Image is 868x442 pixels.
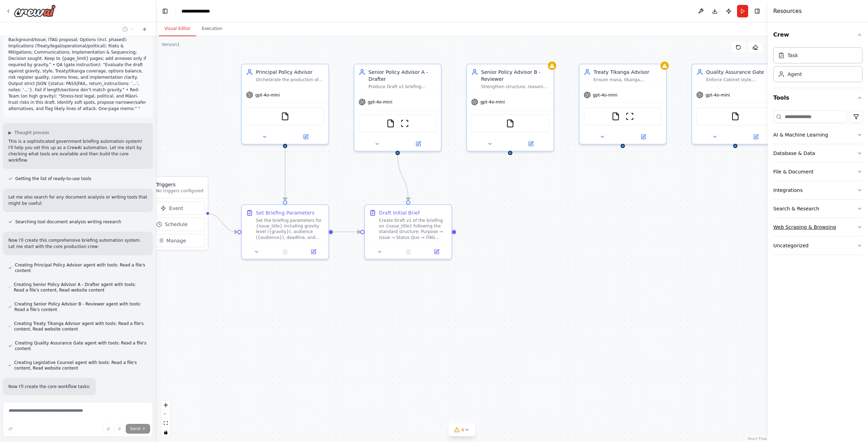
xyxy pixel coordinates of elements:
[139,25,150,33] button: Start a new chat
[156,181,203,188] h3: Triggers
[139,234,205,247] button: Manage
[398,140,438,148] button: Open in side panel
[156,188,203,194] p: No triggers configured
[368,99,392,105] span: gpt-4o-mini
[369,84,437,90] div: Produce Draft v1 briefing documents to specified {gravity} on {issue_title} following the standar...
[8,383,91,390] p: Now I'll create the core workflow tasks:
[379,209,420,216] div: Draft Initial Brief
[773,205,819,212] div: Search & Research
[162,42,180,47] div: Version 1
[139,218,205,231] button: Schedule
[301,248,325,256] button: Open in side panel
[14,282,147,293] span: Creating Senior Policy Advisor A - Drafter agent with tools: Read a file's content, Read website ...
[706,77,774,83] div: Enforce Cabinet style, fact/advice separation, Treaty and tikanga treatment, options balance, ris...
[130,426,140,432] span: Send
[103,424,113,434] button: Upload files
[623,133,663,141] button: Open in side panel
[126,424,150,434] button: Send
[773,224,836,231] div: Web Scraping & Browsing
[773,126,862,144] button: AI & Machine Learning
[481,84,549,90] div: Strengthen structure, reasoning and narrative of draft briefings. Ensure political calibration an...
[161,419,170,428] button: fit view
[773,242,808,249] div: Uncategorized
[773,144,862,162] button: Database & Data
[773,45,862,88] div: Crew
[691,64,779,145] div: Quality Assurance GateEnforce Cabinet style, fact/advice separation, Treaty and tikanga treatment...
[165,221,187,228] span: Schedule
[15,219,121,225] span: Searching tool document analysis writing research
[161,401,170,437] div: React Flow controls
[207,210,237,235] g: Edge from triggers to 88381013-bc75-4595-a4c5-22118e926344
[354,64,441,152] div: Senior Policy Advisor A - DrafterProduce Draft v1 briefing documents to specified {gravity} on {i...
[773,200,862,218] button: Search & Research
[196,22,228,36] button: Execution
[255,92,280,98] span: gpt-4o-mini
[706,69,774,76] div: Quality Assurance Gate
[393,248,423,256] button: No output available
[369,69,437,83] div: Senior Policy Advisor A - Drafter
[8,130,11,135] span: ▶
[333,228,361,235] g: Edge from 88381013-bc75-4595-a4c5-22118e926344 to 04b7e31d-b195-4e7f-9f2d-a017dc456c15
[593,92,617,98] span: gpt-4o-mini
[773,25,862,45] button: Crew
[166,237,186,244] span: Manage
[8,138,147,163] p: This is a sophisticated government briefing automation system! I'll help you set this up as a Cre...
[626,112,634,121] img: ScrapeWebsiteTool
[480,99,505,105] span: gpt-4o-mini
[773,236,862,255] button: Uncategorized
[748,437,767,441] a: React Flow attribution
[115,424,124,434] button: Click to speak your automation idea
[8,194,147,207] p: Let me also search for any document analysis or writing tools that might be useful:
[466,64,554,152] div: Senior Policy Advisor B - ReviewerStrengthen structure, reasoning and narrative of draft briefing...
[401,119,409,127] img: ScrapeWebsiteTool
[281,148,288,200] g: Edge from 0087d262-c693-40be-b9cf-92014c36343f to 88381013-bc75-4595-a4c5-22118e926344
[8,237,147,250] p: Now I'll create this comprehensive briefing automation system. Let me start with the core product...
[773,131,828,138] div: AI & Machine Learning
[449,424,475,436] button: 4
[731,112,739,121] img: FileReadTool
[14,130,49,135] span: Thought process
[511,140,551,148] button: Open in side panel
[579,64,667,145] div: Treaty Tikanga AdvisorEnsure mana, tikanga, whakapapa and sensitive information considerations ar...
[705,92,730,98] span: gpt-4o-mini
[14,360,148,371] span: Creating Legislative Counsel agent with tools: Read a file's content, Read website content
[773,218,862,236] button: Web Scraping & Browsing
[461,426,464,433] span: 4
[752,6,762,16] button: Hide right sidebar
[161,410,170,419] button: zoom out
[256,77,324,83] div: Orchestrate the production of Cabinet-standard briefing documents on Treaty of Waitangi Act 1975 ...
[15,262,147,273] span: Creating Principal Policy Advisor agent with tools: Read a file's content
[161,401,170,410] button: zoom in
[256,69,324,76] div: Principal Policy Advisor
[6,424,15,434] button: Improve this prompt
[169,205,184,212] span: Event
[8,130,49,135] button: ▶Thought process
[788,71,802,78] div: Agent
[386,119,395,127] img: FileReadTool
[773,187,803,194] div: Integrations
[594,69,662,76] div: Treaty Tikanga Advisor
[160,6,170,16] button: Hide left sidebar
[773,7,802,15] h4: Resources
[270,248,300,256] button: No output available
[773,88,862,108] button: Tools
[135,176,208,251] div: TriggersNo triggers configuredEventScheduleManage
[161,428,170,437] button: toggle interactivity
[425,248,449,256] button: Open in side panel
[241,64,329,145] div: Principal Policy AdvisorOrchestrate the production of Cabinet-standard briefing documents on Trea...
[181,8,217,15] nav: breadcrumb
[159,22,196,36] button: Visual Editor
[139,201,205,215] button: Event
[14,301,147,312] span: Creating Senior Policy Advisor B - Reviewer agent with tools: Read a file's content
[773,163,862,181] button: File & Document
[286,133,326,141] button: Open in side panel
[594,77,662,83] div: Ensure mana, tikanga, whakapapa and sensitive information considerations are explicit in all brie...
[241,204,329,260] div: Set Briefing ParametersSet the briefing parameters for {issue_title} including gravity level ({gr...
[773,181,862,199] button: Integrations
[773,108,862,261] div: Tools
[736,133,776,141] button: Open in side panel
[773,168,814,175] div: File & Document
[119,25,136,33] button: Switch to previous chat
[14,5,56,17] img: Logo
[506,119,514,127] img: FileReadTool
